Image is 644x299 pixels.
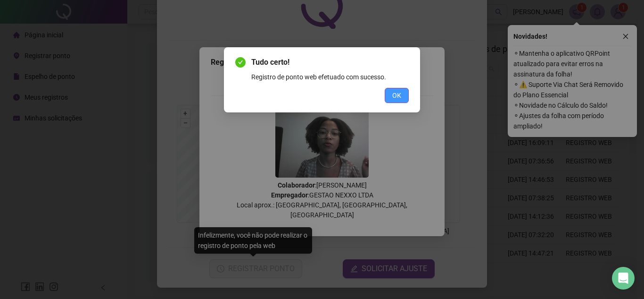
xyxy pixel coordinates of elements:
button: OK [385,88,409,103]
div: Open Intercom Messenger [612,267,635,290]
span: check-circle [235,57,246,68]
span: Tudo certo! [251,57,409,68]
div: Registro de ponto web efetuado com sucesso. [251,72,409,82]
span: OK [392,90,401,101]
